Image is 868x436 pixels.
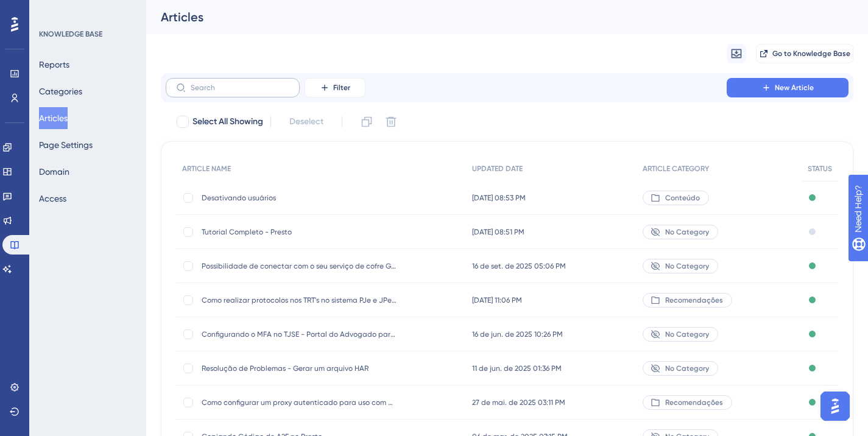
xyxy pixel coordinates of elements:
span: Tutorial Completo - Presto [202,227,397,237]
button: Page Settings [39,134,93,156]
span: Como configurar um proxy autenticado para uso com o Presto [202,398,397,407]
span: UPDATED DATE [472,164,523,174]
span: Recomendações [665,295,723,305]
span: Desativando usuários [202,193,397,203]
span: 16 de set. de 2025 05:06 PM [472,261,566,271]
span: ARTICLE CATEGORY [643,164,709,174]
span: Como realizar protocolos nos TRT's no sistema PJe e JPe MG com o Presto [202,295,397,305]
span: New Article [775,83,814,93]
span: Need Help? [29,3,76,18]
span: [DATE] 11:06 PM [472,295,522,305]
button: Domain [39,161,69,183]
span: 11 de jun. de 2025 01:36 PM [472,364,562,373]
span: Recomendações [665,398,723,407]
span: No Category [665,261,709,271]
span: Filter [333,83,350,93]
span: Configurando o MFA no TJSE - Portal do Advogado para uso no Presto [202,329,397,339]
button: Deselect [278,111,334,133]
span: No Category [665,364,709,373]
button: Access [39,188,66,209]
span: [DATE] 08:53 PM [472,193,526,203]
button: New Article [727,78,849,97]
input: Search [191,83,289,92]
span: ARTICLE NAME [182,164,231,174]
span: STATUS [808,164,832,174]
span: 27 de mai. de 2025 03:11 PM [472,398,565,407]
button: Articles [39,107,68,129]
span: Possibilidade de conectar com o seu serviço de cofre Google Secret Manager [202,261,397,271]
iframe: UserGuiding AI Assistant Launcher [817,388,853,424]
span: No Category [665,329,709,339]
span: Conteúdo [665,193,700,203]
button: Filter [305,78,365,97]
span: Resolução de Problemas - Gerar um arquivo HAR [202,364,397,373]
span: 16 de jun. de 2025 10:26 PM [472,329,563,339]
span: Deselect [289,114,323,129]
div: Articles [161,9,823,26]
span: [DATE] 08:51 PM [472,227,524,237]
button: Categories [39,80,82,102]
button: Reports [39,54,69,76]
span: Go to Knowledge Base [772,49,850,58]
button: Go to Knowledge Base [756,44,853,63]
span: Select All Showing [192,114,263,129]
div: KNOWLEDGE BASE [39,29,102,39]
span: No Category [665,227,709,237]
